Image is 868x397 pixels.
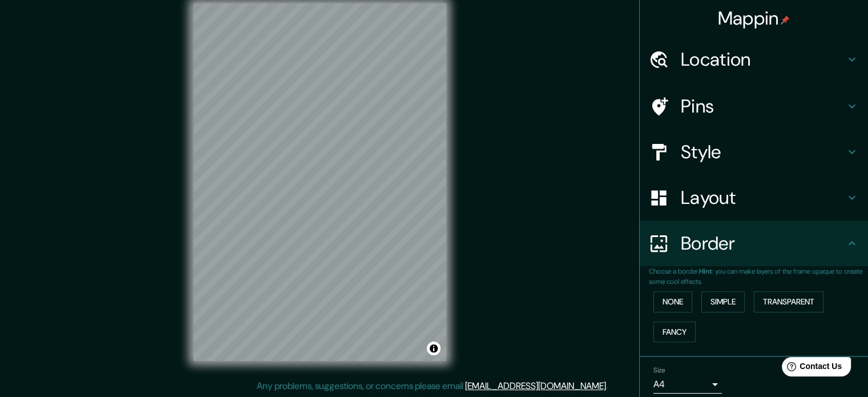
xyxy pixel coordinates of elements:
div: Layout [640,175,868,220]
button: Transparent [754,291,823,312]
h4: Mappin [718,7,790,30]
div: Style [640,129,868,175]
button: Simple [701,291,745,312]
label: Size [653,366,665,375]
div: . [609,379,612,393]
iframe: Help widget launcher [766,352,855,384]
h4: Location [681,48,845,71]
img: pin-icon.png [781,15,790,25]
div: A4 [653,375,722,394]
div: Location [640,37,868,82]
div: Pins [640,83,868,129]
h4: Style [681,141,845,163]
button: None [653,291,692,312]
button: Toggle attribution [427,342,441,355]
div: Border [640,220,868,266]
p: Any problems, suggestions, or concerns please email . [257,379,608,393]
canvas: Map [193,3,446,361]
button: Fancy [653,322,696,343]
a: [EMAIL_ADDRESS][DOMAIN_NAME] [465,380,606,392]
h4: Layout [681,186,845,209]
h4: Pins [681,95,845,118]
p: Choose a border. : you can make layers of the frame opaque to create some cool effects. [649,266,868,287]
b: Hint [699,267,712,276]
div: . [608,379,609,393]
h4: Border [681,232,845,255]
